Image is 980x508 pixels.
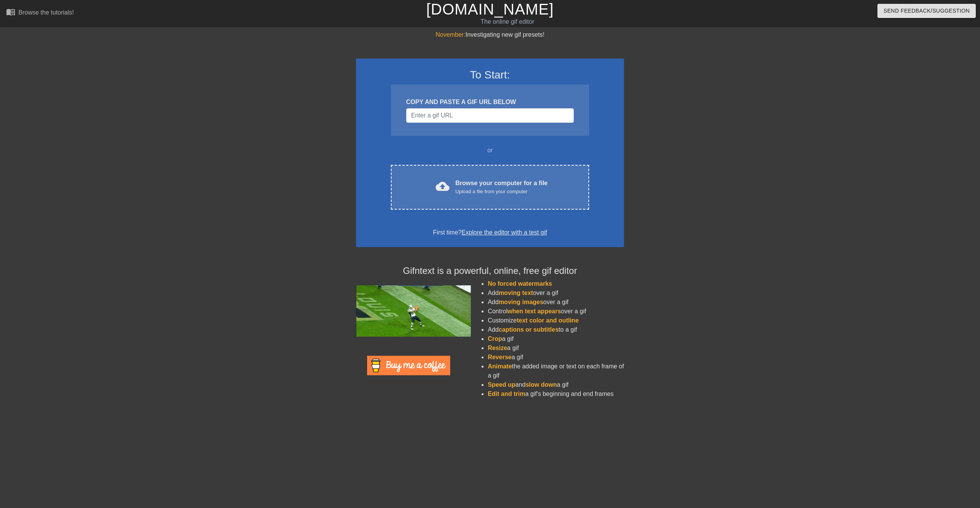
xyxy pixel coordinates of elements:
div: Investigating new gif presets! [356,30,624,39]
li: Control over a gif [488,307,624,316]
span: cloud_upload [436,179,449,193]
li: and a gif [488,380,624,389]
span: slow down [526,381,557,388]
li: a gif's beginning and end frames [488,389,624,399]
span: menu_book [6,7,15,16]
div: Browse the tutorials! [18,9,74,16]
span: text color and outline [517,317,579,324]
span: Edit and trim [488,391,525,397]
button: Send Feedback/Suggestion [877,4,976,18]
h3: To Start: [366,68,614,81]
div: The online gif editor [330,17,684,26]
span: Send Feedback/Suggestion [884,6,970,16]
li: a gif [488,334,624,344]
div: First time? [366,228,614,237]
input: Username [406,108,574,123]
a: [DOMAIN_NAME] [426,1,554,18]
span: Crop [488,335,502,342]
li: Customize [488,316,624,325]
img: football_small.gif [356,285,471,337]
li: a gif [488,344,624,353]
li: Add over a gif [488,288,624,298]
span: Animate [488,363,512,370]
a: Browse the tutorials! [6,7,74,19]
span: moving text [499,290,533,296]
li: Add over a gif [488,298,624,307]
span: November: [436,31,465,38]
div: Upload a file from your computer [456,188,548,195]
li: a gif [488,353,624,362]
span: captions or subtitles [499,326,559,333]
h4: Gifntext is a powerful, online, free gif editor [356,265,624,277]
div: COPY AND PASTE A GIF URL BELOW [406,98,574,107]
span: Reverse [488,354,511,360]
li: the added image or text on each frame of a gif [488,362,624,380]
div: or [376,146,604,155]
span: Speed up [488,381,515,388]
div: Browse your computer for a file [456,179,548,195]
img: Buy Me A Coffee [367,356,450,375]
span: when text appears [508,308,561,314]
span: No forced watermarks [488,280,552,287]
span: Resize [488,345,507,351]
li: Add to a gif [488,325,624,334]
span: moving images [499,299,543,305]
a: Explore the editor with a test gif [462,229,547,236]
